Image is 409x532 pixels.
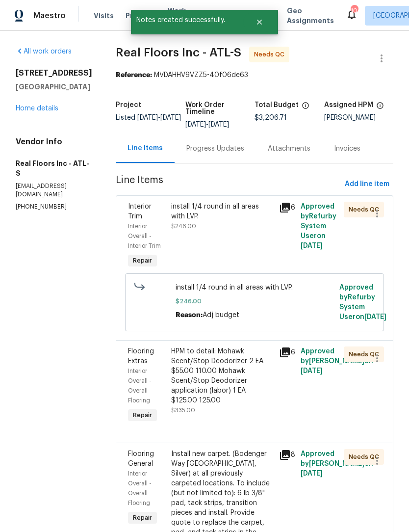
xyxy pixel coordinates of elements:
div: Invoices [334,144,360,154]
span: Add line item [345,178,389,190]
span: $246.00 [171,223,196,229]
span: Line Items [116,175,341,193]
span: [DATE] [364,314,386,320]
span: [DATE] [137,114,158,121]
span: The total cost of line items that have been proposed by Opendoor. This sum includes line items th... [302,102,309,114]
span: Notes created successfully. [131,10,243,30]
div: 104 [351,6,358,16]
span: Visits [94,11,114,21]
b: Reference: [116,72,152,79]
span: $335.00 [171,407,195,413]
span: The hpm assigned to this work order. [376,102,384,114]
span: Interior Overall - Overall Flooring [128,368,152,403]
div: HPM to detail: Mohawk Scent/Stop Deodorizer 2 EA $55.00 110.00 Mohawk Scent/Stop Deodorizer appli... [171,346,273,405]
span: Geo Assignments [287,6,334,26]
span: [DATE] [301,242,323,249]
div: 6 [279,202,295,213]
h5: [GEOGRAPHIC_DATA] [16,82,92,92]
span: [DATE] [185,121,206,128]
span: Interior Overall - Overall Flooring [128,471,152,506]
h5: Work Order Timeline [185,102,255,115]
div: Progress Updates [186,144,244,154]
span: Approved by [PERSON_NAME] on [301,348,373,374]
span: $3,206.71 [255,114,287,121]
h2: [STREET_ADDRESS] [16,68,92,78]
span: [DATE] [301,470,323,477]
span: Needs QC [349,452,383,462]
span: Work Orders [168,6,193,26]
a: All work orders [16,48,72,55]
span: - [137,114,181,121]
span: Repair [129,256,156,266]
span: Listed [116,114,181,121]
h5: Project [116,102,141,108]
h5: Total Budget [255,102,299,108]
span: Approved by Refurby System User on [339,284,386,320]
h5: Real Floors Inc - ATL-S [16,159,92,178]
div: Attachments [268,144,310,154]
p: [EMAIL_ADDRESS][DOMAIN_NAME] [16,182,92,199]
div: install 1/4 round in all areas with LVP. [171,202,273,221]
div: 6 [279,346,295,358]
button: Close [243,12,276,32]
span: [DATE] [160,114,181,121]
span: Needs QC [349,349,383,359]
div: [PERSON_NAME] [324,114,394,121]
span: Needs QC [349,205,383,214]
h4: Vendor Info [16,137,92,147]
span: Interior Overall - Interior Trim [128,223,161,249]
span: Repair [129,513,156,523]
span: Interior Trim [128,203,152,220]
span: [DATE] [208,121,229,128]
span: Real Floors Inc - ATL-S [116,47,241,58]
span: Flooring General [128,451,154,467]
span: [DATE] [301,368,323,374]
span: Approved by Refurby System User on [301,203,336,249]
button: Add line item [341,175,393,193]
span: $246.00 [176,296,334,306]
span: install 1/4 round in all areas with LVP. [176,283,334,293]
span: Flooring Extras [128,348,154,365]
div: 8 [279,449,295,461]
p: [PHONE_NUMBER] [16,203,92,211]
span: Repair [129,410,156,420]
h5: Assigned HPM [324,102,373,108]
span: - [185,121,229,128]
span: Reason: [176,312,203,319]
span: Maestro [33,11,66,21]
div: Line Items [128,143,163,153]
div: MVDAHHV9VZZ5-40f06de63 [116,70,393,80]
span: Approved by [PERSON_NAME] on [301,451,373,477]
span: Projects [126,11,156,21]
span: Needs QC [254,50,288,59]
span: Adj budget [203,312,239,319]
a: Home details [16,105,58,112]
